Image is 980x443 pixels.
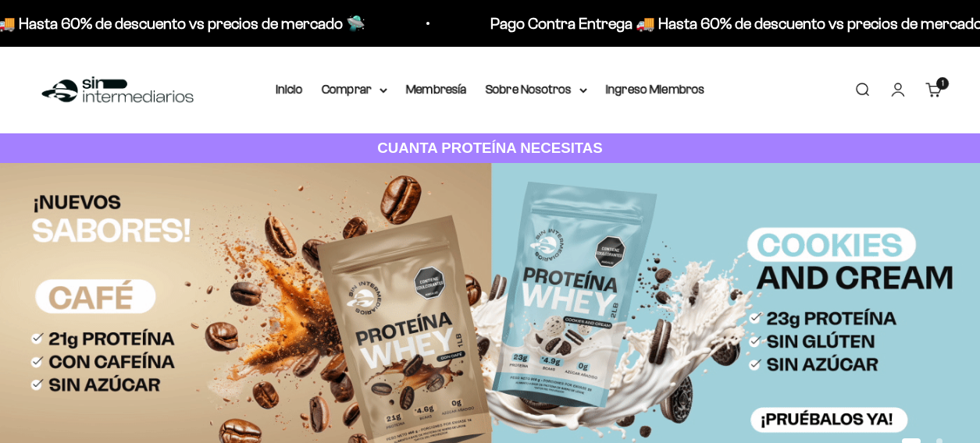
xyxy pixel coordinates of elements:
[322,80,387,100] summary: Comprar
[276,83,303,96] a: Inicio
[942,80,944,87] span: 1
[377,140,603,156] strong: CUANTA PROTEÍNA NECESITAS
[486,80,587,100] summary: Sobre Nosotros
[606,83,705,96] a: Ingreso Miembros
[406,83,467,96] a: Membresía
